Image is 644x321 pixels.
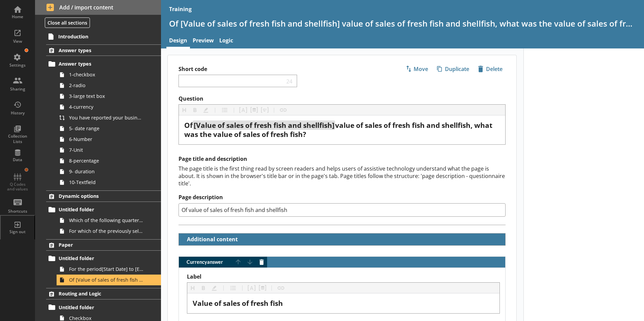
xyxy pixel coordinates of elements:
[46,31,161,42] a: Introduction
[69,217,144,223] span: Which of the following quarters can your business report for?
[57,155,161,166] a: 8-percentage
[179,95,506,102] label: Question
[193,298,283,308] span: Value of sales of fresh fish
[59,304,141,311] span: Untitled folder
[59,290,141,297] span: Routing and Logic
[193,299,494,308] div: Label
[6,110,29,116] div: History
[59,255,141,261] span: Untitled folder
[49,59,161,188] li: Answer types1-checkbox2-radio3-large text box4-currencyYou have reported your business's total tu...
[179,194,506,201] label: Page description
[6,157,29,163] div: Data
[169,18,636,29] h1: Of [Value of sales of fresh fish and shellfish] value of sales of fresh fish and shellfish, what ...
[69,71,144,78] span: 1-checkbox
[69,104,144,110] span: 4-currency
[217,34,236,48] a: Logic
[179,155,506,163] h2: Page title and description
[46,59,161,69] a: Answer types
[434,63,472,75] button: Duplicate
[46,253,161,264] a: Untitled folder
[57,134,161,145] a: 6-Number
[69,157,144,164] span: 8-percentage
[57,102,161,112] a: 4-currency
[59,47,141,53] span: Answer types
[182,234,239,245] button: Additional content
[169,5,192,13] div: Training
[475,64,505,74] span: Delete
[166,34,190,48] a: Design
[59,206,141,213] span: Untitled folder
[57,123,161,134] a: 5- date range
[69,93,144,99] span: 3-large text box
[434,64,472,74] span: Duplicate
[179,165,506,187] div: The page title is the first thing read by screen readers and helps users of assistive technology ...
[194,120,334,130] span: [Value of sales of fresh fish and shellfish]
[69,228,144,234] span: For which of the previously selected quarters can your business provide turnover for?
[184,120,494,139] span: value of sales of fresh fish and shellfish, what was the value of sales of fresh fish?
[187,273,500,280] label: Label
[57,215,161,226] a: Which of the following quarters can your business report for?
[57,112,161,123] a: You have reported your business's total turnover to be [Your business's turnover], is this correct?
[57,145,161,155] a: 7-Unit
[179,260,233,264] span: Currency answer
[184,120,193,130] span: Of
[59,193,141,199] span: Dynamic options
[57,275,161,285] a: Of [Value of sales of fresh fish and shellfish] value of sales of fresh fish and shellfish, what ...
[69,147,144,153] span: 7-Unit
[59,242,141,248] span: Paper
[49,253,161,285] li: Untitled folderFor the period[Start Date] to [End Date], what was [Ru Name]'s value of sales of f...
[69,179,144,185] span: 10-Textfield
[69,266,144,272] span: For the period[Start Date] to [End Date], what was [Ru Name]'s value of sales of fresh fish and s...
[184,121,500,139] div: Question
[6,229,29,235] div: Sign out
[59,61,141,67] span: Answer types
[285,78,294,84] span: 24
[57,166,161,177] a: 9- duration
[58,33,141,40] span: Introduction
[57,91,161,102] a: 3-large text box
[57,177,161,188] a: 10-Textfield
[57,226,161,237] a: For which of the previously selected quarters can your business provide turnover for?
[46,4,150,11] span: Add / import content
[57,69,161,80] a: 1-checkbox
[35,44,161,187] li: Answer typesAnswer types1-checkbox2-radio3-large text box4-currencyYou have reported your busines...
[35,239,161,285] li: PaperUntitled folderFor the period[Start Date] to [End Date], what was [Ru Name]'s value of sales...
[256,257,267,267] button: Delete answer
[179,66,342,73] label: Short code
[69,136,144,142] span: 6-Number
[49,204,161,237] li: Untitled folderWhich of the following quarters can your business report for?For which of the prev...
[69,168,144,175] span: 9- duration
[6,39,29,44] div: View
[6,14,29,20] div: Home
[69,114,144,121] span: You have reported your business's total turnover to be [Your business's turnover], is this correct?
[190,34,217,48] a: Preview
[57,80,161,91] a: 2-radio
[35,190,161,237] li: Dynamic optionsUntitled folderWhich of the following quarters can your business report for?For wh...
[6,134,29,144] div: Collection Lists
[6,63,29,68] div: Settings
[403,64,431,74] span: Move
[402,63,431,75] button: Move
[45,17,90,28] button: Close all sections
[69,277,144,283] span: Of [Value of sales of fresh fish and shellfish] value of sales of fresh fish and shellfish, what ...
[46,239,161,251] a: Paper
[46,44,161,56] a: Answer types
[6,86,29,92] div: Sharing
[6,209,29,214] div: Shortcuts
[46,288,161,299] a: Routing and Logic
[69,125,144,132] span: 5- date range
[46,204,161,215] a: Untitled folder
[46,302,161,313] a: Untitled folder
[475,63,506,75] button: Delete
[46,190,161,202] a: Dynamic options
[57,264,161,275] a: For the period[Start Date] to [End Date], what was [Ru Name]'s value of sales of fresh fish and s...
[69,82,144,88] span: 2-radio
